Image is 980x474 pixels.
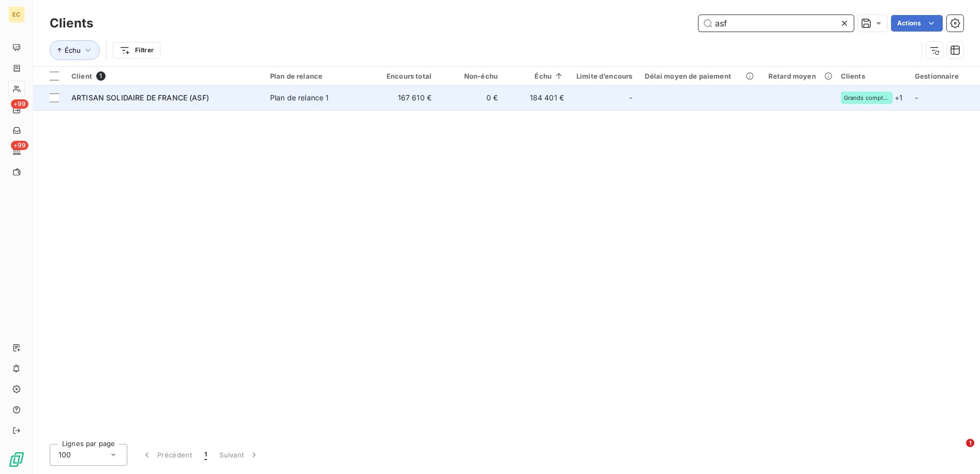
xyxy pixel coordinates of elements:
div: Clients [841,72,902,80]
div: Échu [510,72,564,80]
div: Gestionnaire [915,72,971,80]
div: Retard moyen [768,72,828,80]
span: +99 [11,99,28,109]
td: 167 610 € [372,85,438,110]
div: Limite d’encours [576,72,632,80]
span: - [629,93,632,103]
div: Délai moyen de paiement [645,72,755,80]
span: 1 [966,439,974,447]
h3: Clients [50,14,93,33]
iframe: Intercom live chat [945,439,970,464]
input: Rechercher [699,15,854,32]
span: - [915,93,918,102]
td: 0 € [438,85,504,110]
button: Suivant [213,444,265,466]
span: +99 [11,141,28,150]
div: EC [8,6,25,23]
span: Client [71,72,92,80]
td: 184 401 € [504,85,570,110]
button: Échu [50,40,100,60]
span: Échu [65,46,81,54]
span: + 1 [895,92,902,103]
span: Grands comptes [844,95,889,101]
img: Logo LeanPay [8,451,25,468]
div: Non-échu [444,72,498,80]
div: Plan de relance 1 [270,93,329,103]
div: Plan de relance [270,72,365,80]
button: Actions [891,15,943,32]
span: 100 [58,450,71,460]
button: Filtrer [113,42,160,58]
span: ARTISAN SOLIDAIRE DE FRANCE (ASF) [71,93,209,102]
div: Encours total [378,72,432,80]
button: Précédent [136,444,198,466]
button: 1 [198,444,213,466]
span: 1 [204,450,207,460]
span: 1 [96,71,106,81]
